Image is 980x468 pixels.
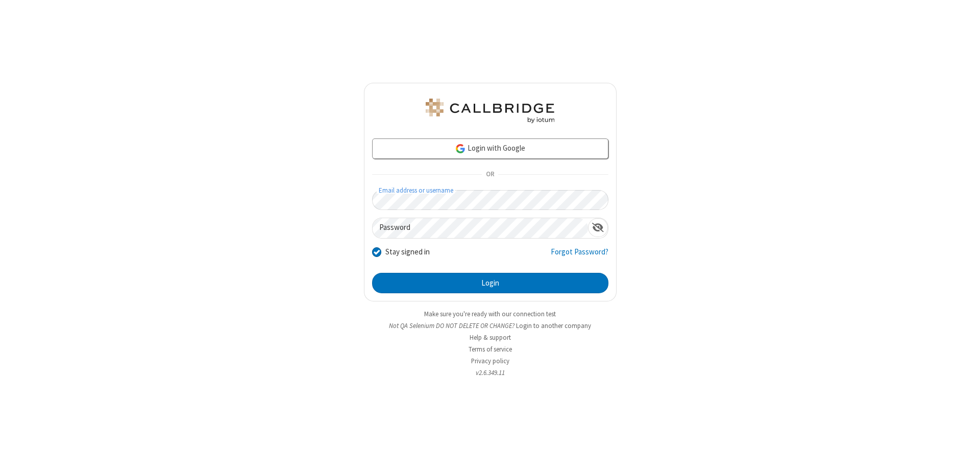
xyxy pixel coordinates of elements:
div: Show password [588,218,608,237]
button: Login to another company [516,321,591,331]
span: OR [482,168,498,182]
button: Login [372,273,608,293]
li: v2.6.349.11 [364,368,617,378]
label: Stay signed in [385,246,430,258]
a: Help & support [470,333,511,342]
input: Email address or username [372,190,608,210]
img: QA Selenium DO NOT DELETE OR CHANGE [424,99,556,123]
a: Login with Google [372,138,608,159]
a: Forgot Password? [551,246,608,266]
a: Terms of service [469,345,512,354]
li: Not QA Selenium DO NOT DELETE OR CHANGE? [364,321,617,331]
input: Password [373,218,588,238]
a: Make sure you're ready with our connection test [424,310,556,318]
img: google-icon.png [455,143,466,154]
a: Privacy policy [471,357,509,365]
